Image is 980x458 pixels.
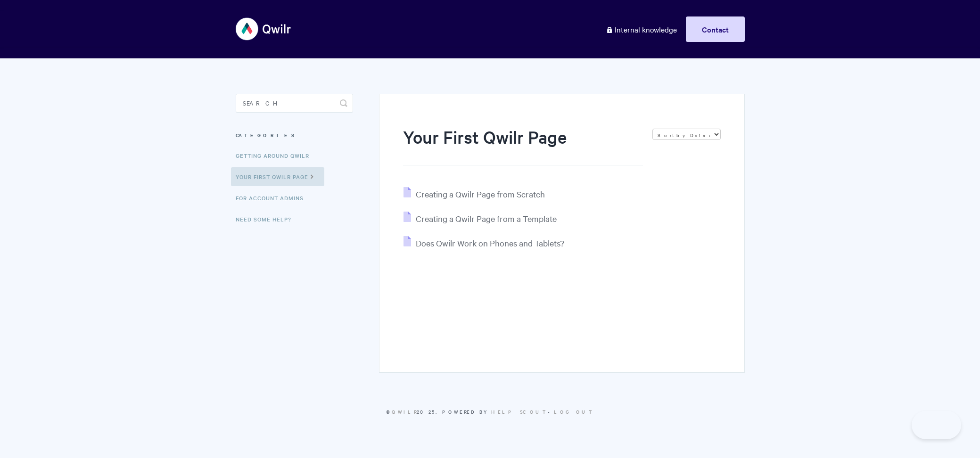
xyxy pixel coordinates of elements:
a: Your First Qwilr Page [231,167,324,186]
a: Need Some Help? [236,210,298,229]
a: Help Scout [491,408,548,415]
input: Search [236,94,353,113]
a: Internal knowledge [599,16,684,42]
a: Getting Around Qwilr [236,146,316,165]
a: Qwilr [392,408,417,415]
select: Page reloads on selection [652,129,721,140]
a: Log Out [554,408,594,415]
iframe: Toggle Customer Support [912,411,961,439]
a: Does Qwilr Work on Phones and Tablets? [404,237,564,248]
p: © 2025. - [236,408,745,416]
h3: Categories [236,127,353,144]
a: Creating a Qwilr Page from a Template [404,213,557,224]
span: Creating a Qwilr Page from Scratch [416,188,545,199]
h1: Your First Qwilr Page [403,125,642,165]
a: For Account Admins [236,188,311,207]
span: Does Qwilr Work on Phones and Tablets? [416,237,564,248]
span: Creating a Qwilr Page from a Template [416,213,557,224]
a: Contact [686,16,745,42]
span: Powered by [442,408,548,415]
a: Creating a Qwilr Page from Scratch [404,188,545,199]
img: Qwilr Help Center [236,11,292,47]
